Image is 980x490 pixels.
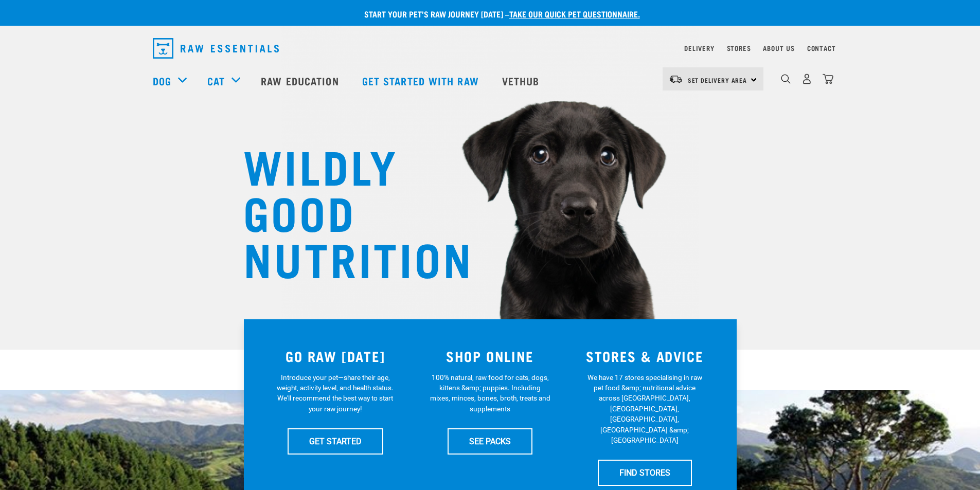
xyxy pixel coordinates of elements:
[243,141,449,280] h1: WILDLY GOOD NUTRITION
[448,428,532,454] a: SEE PACKS
[763,46,794,50] a: About Us
[509,11,640,16] a: take our quick pet questionnaire.
[264,348,407,364] h3: GO RAW [DATE]
[153,73,171,88] a: Dog
[807,46,836,50] a: Contact
[352,60,492,101] a: Get started with Raw
[153,38,279,59] img: Raw Essentials Logo
[823,74,833,84] img: home-icon@2x.png
[419,348,561,364] h3: SHOP ONLINE
[207,73,225,88] a: Cat
[598,460,692,485] a: FIND STORES
[781,74,791,84] img: home-icon-1@2x.png
[684,46,714,50] a: Delivery
[574,348,716,364] h3: STORES & ADVICE
[801,74,812,84] img: user.png
[275,372,396,414] p: Introduce your pet—share their age, weight, activity level, and health status. We'll recommend th...
[145,34,836,63] nav: dropdown navigation
[492,60,553,101] a: Vethub
[584,372,705,446] p: We have 17 stores specialising in raw pet food &amp; nutritional advice across [GEOGRAPHIC_DATA],...
[430,372,550,414] p: 100% natural, raw food for cats, dogs, kittens &amp; puppies. Including mixes, minces, bones, bro...
[251,60,351,101] a: Raw Education
[727,46,751,50] a: Stores
[288,428,383,454] a: GET STARTED
[669,75,683,84] img: van-moving.png
[688,78,747,82] span: Set Delivery Area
